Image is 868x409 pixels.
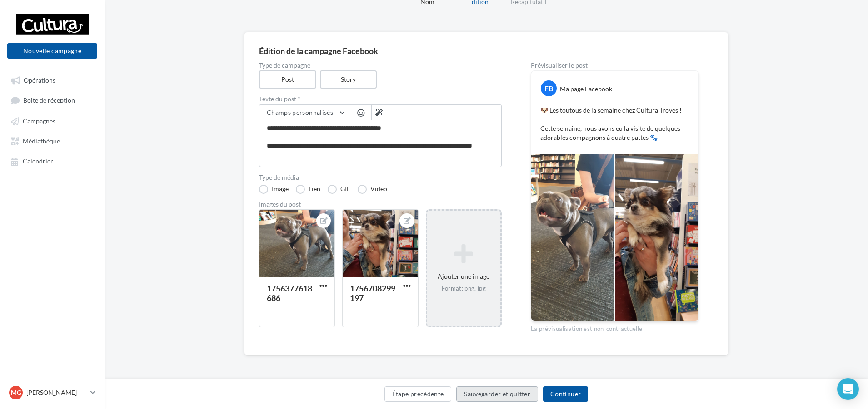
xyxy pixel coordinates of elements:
button: Nouvelle campagne [7,43,97,59]
div: Édition de la campagne Facebook [259,47,713,55]
a: Médiathèque [5,133,99,149]
label: Texte du post * [259,96,502,102]
span: Médiathèque [23,137,60,145]
a: Boîte de réception [5,92,99,108]
div: Open Intercom Messenger [837,378,859,400]
span: Champs personnalisés [267,108,333,116]
div: 1756377618686 [267,283,312,303]
label: Post [259,70,316,89]
label: Type de média [259,174,502,181]
label: Lien [296,185,320,194]
span: Calendrier [23,158,53,165]
label: Type de campagne [259,62,502,69]
label: Vidéo [358,185,387,194]
p: [PERSON_NAME] [26,388,87,397]
a: Opérations [5,72,99,88]
span: Opérations [24,76,55,84]
a: Calendrier [5,153,99,169]
button: Champs personnalisés [259,105,350,120]
span: Campagnes [23,117,55,125]
label: Image [259,185,289,194]
span: MG [11,388,21,397]
button: Sauvegarder et quitter [456,386,538,402]
div: 1756708299197 [350,283,395,303]
div: Prévisualiser le post [531,62,699,69]
span: Boîte de réception [23,97,75,104]
a: Campagnes [5,113,99,129]
button: Étape précédente [384,386,452,402]
label: Story [320,70,377,89]
div: FB [541,80,557,96]
button: Continuer [543,386,588,402]
div: Ma page Facebook [560,84,612,94]
p: 🐶 Les toutous de la semaine chez Cultura Troyes ! Cette semaine, nous avons eu la visite de quelq... [540,106,689,142]
a: MG [PERSON_NAME] [7,384,97,401]
label: GIF [328,185,350,194]
div: Images du post [259,201,502,207]
div: La prévisualisation est non-contractuelle [531,321,699,333]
